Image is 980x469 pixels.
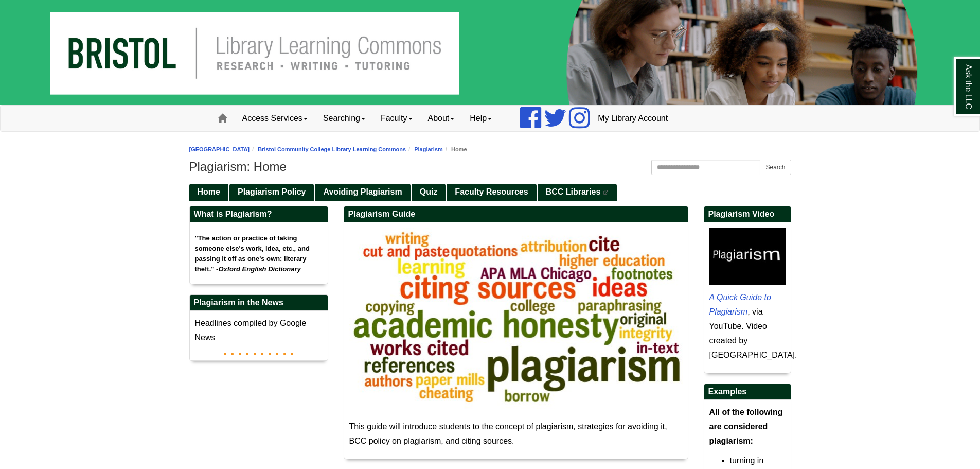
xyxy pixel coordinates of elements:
[189,145,791,154] nav: breadcrumb
[190,206,328,222] h2: What is Plagiarism?
[189,160,791,174] h1: Plagiarism: Home
[709,408,783,445] strong: All of the following are considered plagiarism:
[315,184,410,201] a: Avoiding Plagiarism
[590,106,675,131] a: My Library Account
[760,160,791,175] button: Search
[443,145,467,154] li: Home
[709,293,771,316] a: A Quick Guide to Plagiarism
[709,228,786,285] img: plagiarism2.jpg
[546,187,601,196] span: BCC Libraries
[447,184,536,201] a: Faculty Resources
[198,187,220,196] span: Home
[229,184,314,201] a: Plagiarism Policy
[189,146,250,152] a: [GEOGRAPHIC_DATA]
[195,316,323,345] p: Headlines compiled by Google News
[258,146,406,152] a: Bristol Community College Library Learning Commons
[190,295,328,311] h2: Plagiarism in the News
[412,184,446,201] a: Quiz
[315,106,373,131] a: Searching
[189,184,228,201] a: Home
[455,187,528,196] span: Faculty Resources
[538,184,617,201] a: BCC Libraries
[603,190,609,195] i: This link opens in a new window
[420,187,438,196] span: Quiz
[323,187,402,196] span: Avoiding Plagiarism
[218,265,300,273] i: Oxford English Dictionary
[349,228,683,414] img: plagiarism_tag_cloud.jpg
[189,183,791,200] div: Guide Pages
[462,106,500,131] a: Help
[344,206,688,222] h2: Plagiarism Guide
[235,106,315,131] a: Access Services
[704,206,791,222] h2: Plagiarism Video
[238,187,306,196] span: Plagiarism Policy
[709,290,786,362] p: , via YouTube. Video created by [GEOGRAPHIC_DATA].
[414,146,443,152] a: Plagiarism
[704,384,791,400] h2: Examples
[195,234,310,272] span: "The action or practice of taking someone else's work, idea, etc., and passing it off as one's ow...
[373,106,420,131] a: Faculty
[349,420,683,448] p: This guide will introduce students to the concept of plagiarism, strategies for avoiding it, BCC ...
[420,106,462,131] a: About
[349,316,683,325] a: Word cloud describing various terms associated with writing, citing sources and academic honesty.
